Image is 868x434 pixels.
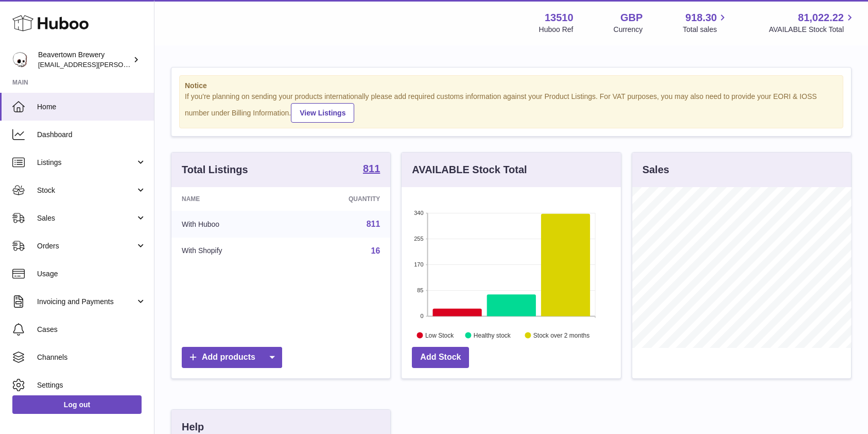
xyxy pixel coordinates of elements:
[421,313,424,319] text: 0
[363,163,380,174] strong: 811
[291,103,354,123] a: View Listings
[37,353,146,362] span: Channels
[37,380,146,390] span: Settings
[182,347,282,368] a: Add products
[37,213,135,223] span: Sales
[414,210,423,216] text: 340
[539,25,574,35] div: Huboo Ref
[620,11,643,25] strong: GBP
[37,102,146,112] span: Home
[12,52,28,68] img: kit.lowe@beavertownbrewery.co.uk
[643,163,669,177] h3: Sales
[474,331,511,339] text: Healthy stock
[289,187,390,211] th: Quantity
[363,163,380,176] a: 811
[798,11,844,25] span: 81,022.22
[37,269,146,279] span: Usage
[37,297,135,307] span: Invoicing and Payments
[171,211,289,238] td: With Huboo
[414,236,423,242] text: 255
[425,331,454,339] text: Low Stock
[418,287,424,293] text: 85
[37,325,146,335] span: Cases
[545,11,574,25] strong: 13510
[171,187,289,211] th: Name
[412,163,527,177] h3: AVAILABLE Stock Total
[683,11,728,35] a: 918.30 Total sales
[12,395,142,414] a: Log out
[182,163,248,177] h3: Total Listings
[683,25,728,35] span: Total sales
[185,92,838,123] div: If you're planning on sending your products internationally please add required customs informati...
[533,331,589,339] text: Stock over 2 months
[685,11,717,25] span: 918.30
[37,130,146,140] span: Dashboard
[37,241,135,251] span: Orders
[37,186,135,195] span: Stock
[38,60,206,69] span: [EMAIL_ADDRESS][PERSON_NAME][DOMAIN_NAME]
[769,11,856,35] a: 81,022.22 AVAILABLE Stock Total
[171,238,289,264] td: With Shopify
[614,25,643,35] div: Currency
[367,220,380,228] a: 811
[414,261,423,268] text: 170
[412,347,469,368] a: Add Stock
[769,25,856,35] span: AVAILABLE Stock Total
[185,81,838,91] strong: Notice
[371,246,380,255] a: 16
[182,420,204,434] h3: Help
[37,158,135,168] span: Listings
[38,50,131,70] div: Beavertown Brewery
